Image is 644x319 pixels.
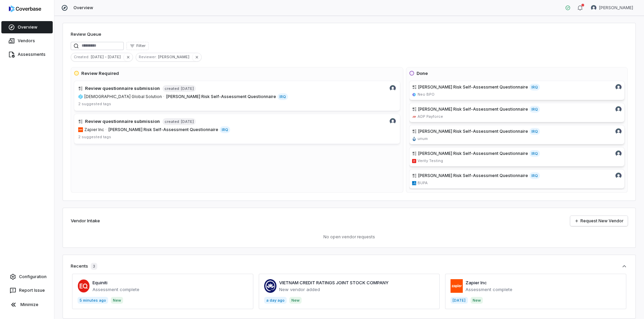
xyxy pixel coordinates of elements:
span: unum [418,136,428,141]
img: Verity Billson avatar [615,150,622,157]
span: Reviewer : [136,54,158,60]
h3: Review Required [81,70,119,77]
button: Report Issue [3,284,51,297]
span: [PERSON_NAME] Risk Self-Assessment Questionnaire [418,129,528,134]
img: logo-D7KZi-bG.svg [9,5,41,12]
span: created [165,86,179,91]
span: [PERSON_NAME] Risk Self-Assessment Questionnaire [166,94,276,99]
button: Recents3 [71,263,628,270]
span: [DATE] [181,86,194,91]
h4: Review questionnaire submission [85,118,160,125]
span: Filter [136,43,146,48]
a: Request New Vendor [570,216,628,226]
span: Created : [71,54,91,60]
span: [DATE] - [DATE] [91,54,123,60]
p: No open vendor requests [71,234,628,240]
a: [PERSON_NAME] Risk Self-Assessment QuestionnaireIRQVerity Billson avatarunum.comunum [409,125,625,144]
button: Verity Billson avatar[PERSON_NAME] [587,3,637,13]
h3: Done [417,70,428,77]
img: Verity Billson avatar [615,106,622,112]
span: [PERSON_NAME] Risk Self-Assessment Questionnaire [418,173,528,178]
a: [PERSON_NAME] Risk Self-Assessment QuestionnaireIRQVerity Billson avataradp.comADP Payforce [409,103,625,122]
img: Verity Billson avatar [615,128,622,134]
span: [DATE] [181,119,194,124]
span: IRQ [529,150,540,157]
div: Recents [71,263,97,270]
span: 2 suggested tags [78,134,111,139]
span: Verity Testing [418,158,443,163]
span: IRQ [220,126,230,133]
span: [PERSON_NAME] Risk Self-Assessment Questionnaire [108,127,218,132]
a: [PERSON_NAME] Risk Self-Assessment QuestionnaireIRQVerity Billson avatarbupa.comBUPA [409,169,625,189]
span: Zapier Inc [84,127,104,132]
a: Vendors [1,35,53,47]
img: Verity Billson avatar [591,5,596,11]
span: ADP Payforce [418,114,443,119]
span: 3 [91,263,97,270]
h2: Vendor Intake [71,218,100,224]
button: Minimize [3,298,51,312]
span: created [165,119,179,124]
span: [DEMOGRAPHIC_DATA] Global Solution [84,94,162,99]
span: · [163,94,164,99]
a: VIETNAM CREDIT RATINGS JOINT STOCK COMPANY [279,280,389,285]
span: IRQ [529,172,540,179]
span: IRQ [529,84,540,91]
span: IRQ [277,93,288,100]
span: [PERSON_NAME] [158,54,192,60]
span: Overview [73,5,93,11]
span: [PERSON_NAME] Risk Self-Assessment Questionnaire [418,107,528,112]
a: [PERSON_NAME] Risk Self-Assessment QuestionnaireIRQVerity Billson avatarneobpo.com.brNeo BPO [409,81,625,100]
h1: Review Queue [71,31,101,38]
img: Verity Billson avatar [615,173,622,179]
a: Configuration [3,271,51,283]
img: Verity Billson avatar [615,84,622,90]
span: [PERSON_NAME] Risk Self-Assessment Questionnaire [418,84,528,90]
a: Equiniti [92,280,107,285]
a: Verity Billson avatarReview questionnaire submissioncreated[DATE]zapier.comZapier Inc·[PERSON_NAM... [74,114,400,144]
a: Verity Billson avatarReview questionnaire submissioncreated[DATE]hgs.cx[DEMOGRAPHIC_DATA] Global ... [74,81,400,111]
button: Filter [126,42,149,50]
h4: Review questionnaire submission [85,85,160,92]
a: [PERSON_NAME] Risk Self-Assessment QuestionnaireIRQVerity Billson avatarzoominfo.com/c/verity-ser... [409,147,625,166]
a: Assessments [1,48,53,61]
img: Verity Billson avatar [390,118,396,124]
span: [PERSON_NAME] Risk Self-Assessment Questionnaire [418,151,528,156]
a: Zapier Inc [465,280,487,285]
span: IRQ [529,106,540,113]
span: [PERSON_NAME] [599,5,633,11]
span: Neo BPO [418,92,435,97]
span: 2 suggested tags [78,101,111,106]
span: · [105,127,106,132]
span: BUPA [418,180,428,186]
span: IRQ [529,128,540,135]
img: Verity Billson avatar [390,85,396,91]
a: Overview [1,21,53,33]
